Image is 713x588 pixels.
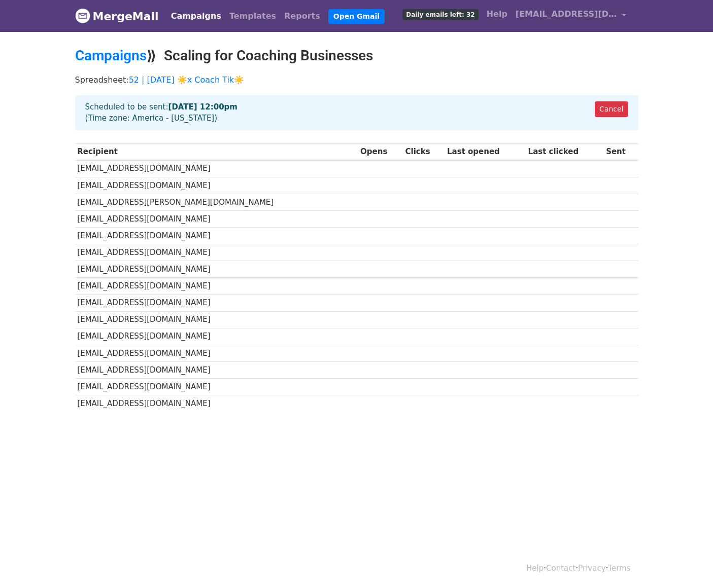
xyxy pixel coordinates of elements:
[328,9,385,24] a: Open Gmail
[578,564,605,573] a: Privacy
[75,228,358,244] td: [EMAIL_ADDRESS][DOMAIN_NAME]
[75,345,358,361] td: [EMAIL_ADDRESS][DOMAIN_NAME]
[403,143,445,160] th: Clicks
[75,295,358,311] td: [EMAIL_ADDRESS][DOMAIN_NAME]
[75,378,358,395] td: [EMAIL_ADDRESS][DOMAIN_NAME]
[75,395,358,412] td: [EMAIL_ADDRESS][DOMAIN_NAME]
[75,328,358,345] td: [EMAIL_ADDRESS][DOMAIN_NAME]
[168,102,237,112] strong: [DATE] 12:00pm
[75,177,358,194] td: [EMAIL_ADDRESS][DOMAIN_NAME]
[280,6,324,26] a: Reports
[75,160,358,177] td: [EMAIL_ADDRESS][DOMAIN_NAME]
[75,47,147,64] a: Campaigns
[75,244,358,261] td: [EMAIL_ADDRESS][DOMAIN_NAME]
[225,6,280,26] a: Templates
[358,143,402,160] th: Opens
[75,278,358,295] td: [EMAIL_ADDRESS][DOMAIN_NAME]
[603,143,638,160] th: Sent
[75,6,159,27] a: MergeMail
[398,4,482,24] a: Daily emails left: 32
[75,194,358,210] td: [EMAIL_ADDRESS][PERSON_NAME][DOMAIN_NAME]
[129,75,244,85] a: 52 | [DATE] ☀️x Coach Tik☀️
[75,311,358,328] td: [EMAIL_ADDRESS][DOMAIN_NAME]
[75,143,358,160] th: Recipient
[75,47,638,64] h2: ⟫ Scaling for Coaching Businesses
[75,261,358,278] td: [EMAIL_ADDRESS][DOMAIN_NAME]
[75,8,90,23] img: MergeMail logo
[75,361,358,378] td: [EMAIL_ADDRESS][DOMAIN_NAME]
[512,4,630,28] a: [EMAIL_ADDRESS][DOMAIN_NAME]
[167,6,225,26] a: Campaigns
[483,4,512,24] a: Help
[75,95,638,130] div: Scheduled to be sent: (Time zone: America - [US_STATE])
[516,8,617,20] span: [EMAIL_ADDRESS][DOMAIN_NAME]
[608,564,630,573] a: Terms
[526,143,604,160] th: Last clicked
[595,101,628,117] a: Cancel
[526,564,544,573] a: Help
[402,9,478,20] span: Daily emails left: 32
[75,210,358,227] td: [EMAIL_ADDRESS][DOMAIN_NAME]
[75,75,638,85] p: Spreadsheet:
[546,564,575,573] a: Contact
[445,143,526,160] th: Last opened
